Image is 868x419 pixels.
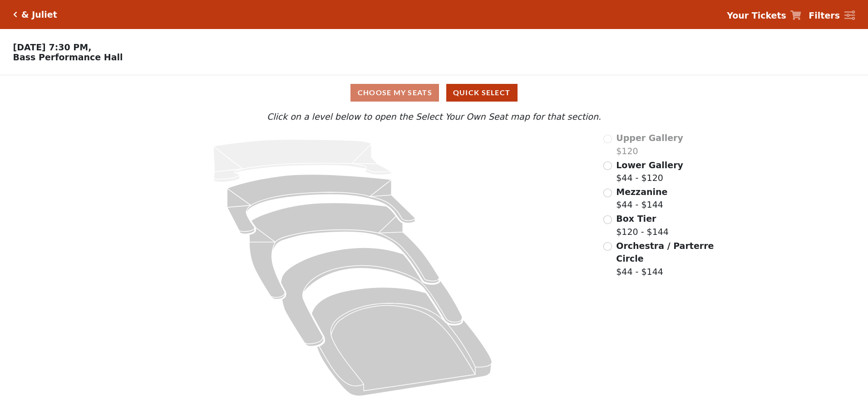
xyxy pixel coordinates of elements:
a: Filters [809,9,855,22]
a: Your Tickets [727,9,801,22]
a: Click here to go back to filters [13,11,17,18]
button: Quick Select [446,84,518,102]
label: $44 - $144 [616,239,715,278]
span: Mezzanine [616,187,667,197]
span: Box Tier [616,214,656,224]
span: Lower Gallery [616,160,683,170]
label: $44 - $120 [616,159,683,185]
strong: Filters [809,10,840,20]
path: Lower Gallery - Seats Available: 165 [227,175,415,234]
label: $44 - $144 [616,185,667,211]
span: Upper Gallery [616,133,683,143]
strong: Your Tickets [727,10,786,20]
label: $120 - $144 [616,212,669,238]
h5: & Juliet [21,10,57,20]
span: Orchestra / Parterre Circle [616,241,714,264]
label: $120 [616,132,683,157]
path: Upper Gallery - Seats Available: 0 [213,140,391,182]
p: Click on a level below to open the Select Your Own Seat map for that section. [115,110,753,123]
path: Orchestra / Parterre Circle - Seats Available: 36 [311,287,492,396]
